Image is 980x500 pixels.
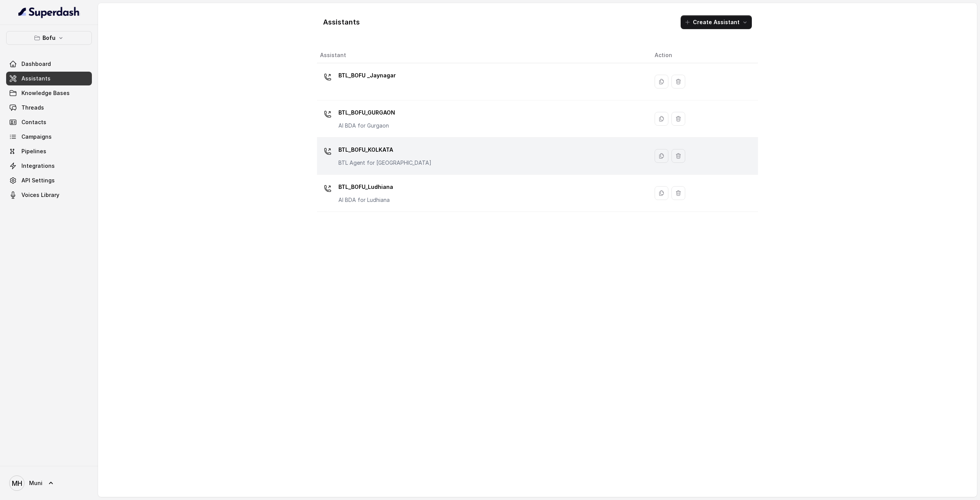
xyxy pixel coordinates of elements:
[21,118,46,126] span: Contacts
[6,31,92,45] button: Bofu
[21,191,59,199] span: Voices Library
[21,148,46,155] span: Pipelines
[21,89,70,97] span: Knowledge Bases
[6,57,92,71] a: Dashboard
[6,188,92,202] a: Voices Library
[6,472,92,494] a: Muni
[338,196,393,204] p: AI BDA for Ludhiana
[21,162,55,170] span: Integrations
[323,16,360,28] h1: Assistants
[12,479,22,487] text: MH
[21,75,51,82] span: Assistants
[338,122,395,130] p: AI BDA for Gurgaon
[338,159,431,167] p: BTL Agent for [GEOGRAPHIC_DATA]
[6,159,92,173] a: Integrations
[6,115,92,129] a: Contacts
[317,48,648,63] th: Assistant
[648,48,758,63] th: Action
[338,144,431,156] p: BTL_BOFU_KOLKATA
[6,174,92,187] a: API Settings
[21,60,51,68] span: Dashboard
[6,101,92,115] a: Threads
[21,133,52,141] span: Campaigns
[681,15,752,29] button: Create Assistant
[18,6,80,18] img: light.svg
[42,33,56,43] p: Bofu
[6,72,92,85] a: Assistants
[29,479,42,487] span: Muni
[6,86,92,100] a: Knowledge Bases
[338,69,396,82] p: BTL_BOFU _Jaynagar
[6,130,92,144] a: Campaigns
[21,177,55,184] span: API Settings
[6,144,92,158] a: Pipelines
[338,181,393,193] p: BTL_BOFU_Ludhiana
[21,104,44,111] span: Threads
[338,107,395,119] p: BTL_BOFU_GURGAON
